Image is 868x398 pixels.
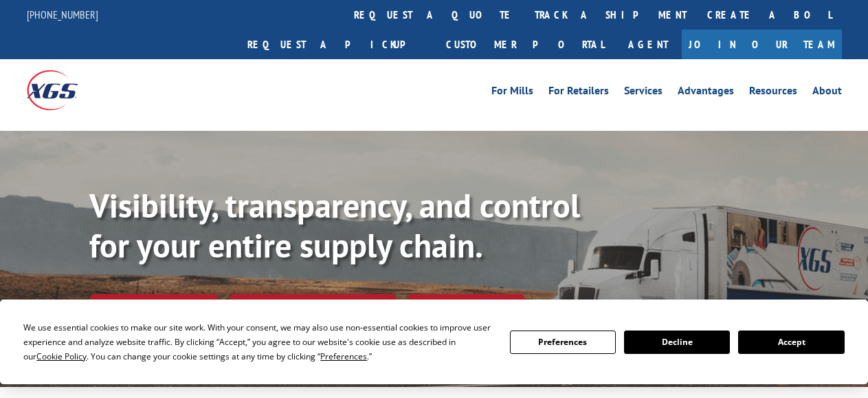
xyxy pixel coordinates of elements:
a: Join Our Team [682,30,842,59]
b: Visibility, transparency, and control for your entire supply chain. [89,184,580,266]
button: Accept [738,331,844,354]
a: Calculate transit time [230,294,397,324]
a: Services [624,85,663,101]
a: Advantages [678,85,734,101]
span: Cookie Policy [36,350,87,362]
a: For Mills [491,85,533,101]
a: Track shipment [89,294,219,323]
div: We use essential cookies to make our site work. With your consent, we may also use non-essential ... [23,320,493,364]
a: For Retailers [548,85,609,101]
a: XGS ASSISTANT [408,294,525,324]
button: Preferences [510,331,616,354]
span: Preferences [320,350,367,362]
a: Agent [614,30,682,59]
button: Decline [624,331,730,354]
a: Resources [749,85,797,101]
a: Customer Portal [436,30,614,59]
a: Request a pickup [237,30,436,59]
a: [PHONE_NUMBER] [27,8,98,21]
a: About [812,85,842,101]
